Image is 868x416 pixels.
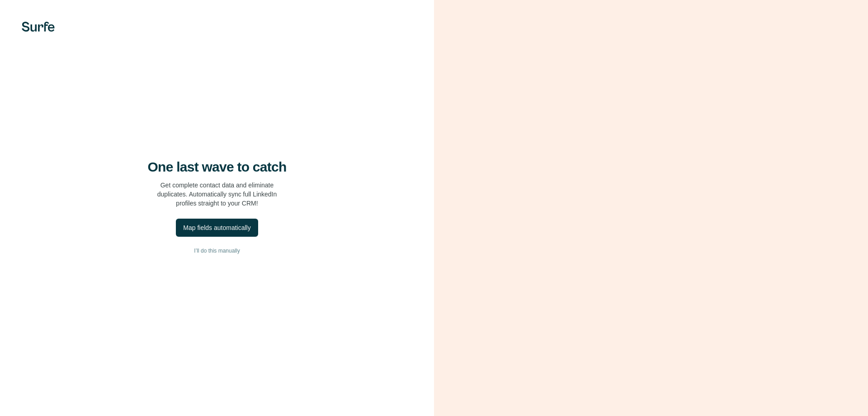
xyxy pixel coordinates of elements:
button: I’ll do this manually [18,244,416,258]
img: Surfe's logo [22,22,55,32]
h4: One last wave to catch [148,159,287,175]
button: Map fields automatically [176,219,258,237]
span: I’ll do this manually [194,247,240,255]
div: Map fields automatically [183,223,250,232]
p: Get complete contact data and eliminate duplicates. Automatically sync full LinkedIn profiles str... [157,181,277,208]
